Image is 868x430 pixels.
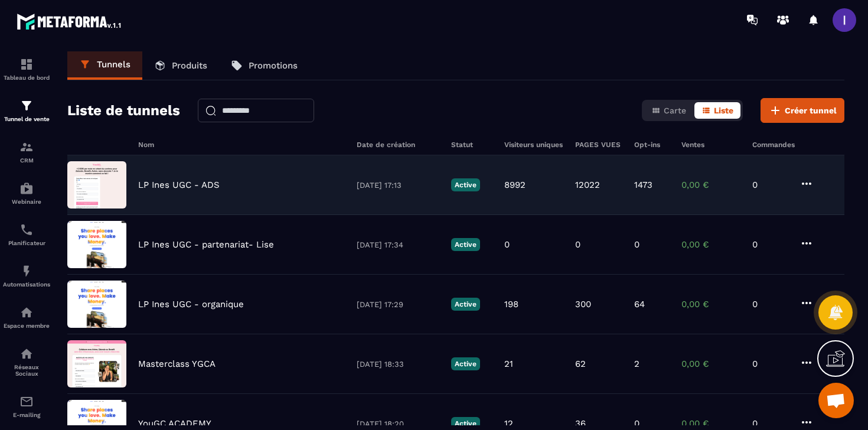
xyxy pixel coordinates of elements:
[357,141,439,149] h6: Date de création
[138,299,244,310] p: LP Ines UGC - organique
[451,417,480,430] p: Active
[752,418,788,429] p: 0
[634,141,670,149] h6: Opt-ins
[3,281,50,288] p: Automatisations
[3,90,50,131] a: formationformationTunnel de vente
[694,102,740,119] button: Liste
[219,51,309,80] a: Promotions
[3,364,50,377] p: Réseaux Sociaux
[3,214,50,255] a: schedulerschedulerPlanificateur
[575,141,622,149] h6: PAGES VUES
[67,221,126,268] img: image
[451,141,492,149] h6: Statut
[575,418,586,429] p: 36
[3,322,50,329] p: Espace membre
[752,359,788,369] p: 0
[681,239,740,250] p: 0,00 €
[451,238,480,251] p: Active
[752,141,795,149] h6: Commandes
[138,418,211,429] p: YouGC ACADEMY
[138,239,274,250] p: LP Ines UGC - partenariat- Lise
[451,178,480,191] p: Active
[504,299,518,310] p: 198
[504,239,510,250] p: 0
[575,299,591,310] p: 300
[19,99,34,113] img: formation
[138,359,216,369] p: Masterclass YGCA
[634,180,652,190] p: 1473
[3,157,50,164] p: CRM
[138,180,220,190] p: LP Ines UGC - ADS
[761,98,844,123] button: Créer tunnel
[357,360,439,369] p: [DATE] 18:33
[681,359,740,369] p: 0,00 €
[249,60,298,71] p: Promotions
[67,51,142,80] a: Tunnels
[634,418,639,429] p: 0
[681,141,740,149] h6: Ventes
[451,298,480,311] p: Active
[3,198,50,205] p: Webinaire
[575,359,586,369] p: 62
[752,239,788,250] p: 0
[634,239,639,250] p: 0
[19,305,34,320] img: automations
[67,99,180,122] h2: Liste de tunnels
[3,297,50,338] a: automationsautomationsEspace membre
[3,255,50,297] a: automationsautomationsAutomatisations
[3,131,50,172] a: formationformationCRM
[67,281,126,328] img: image
[19,223,34,237] img: scheduler
[97,59,130,70] p: Tunnels
[818,383,854,418] a: Ouvrir le chat
[67,340,126,387] img: image
[19,181,34,196] img: automations
[504,180,526,190] p: 8992
[357,419,439,428] p: [DATE] 18:20
[504,359,513,369] p: 21
[504,141,563,149] h6: Visiteurs uniques
[3,116,50,122] p: Tunnel de vente
[575,180,600,190] p: 12022
[19,395,34,409] img: email
[681,180,740,190] p: 0,00 €
[19,57,34,71] img: formation
[357,300,439,309] p: [DATE] 17:29
[3,74,50,81] p: Tableau de bord
[3,240,50,246] p: Planificateur
[681,418,740,429] p: 0,00 €
[681,299,740,310] p: 0,00 €
[172,60,207,71] p: Produits
[634,299,645,310] p: 64
[3,386,50,427] a: emailemailE-mailing
[575,239,580,250] p: 0
[142,51,219,80] a: Produits
[451,357,480,370] p: Active
[785,105,837,116] span: Créer tunnel
[3,172,50,214] a: automationsautomationsWebinaire
[357,240,439,249] p: [DATE] 17:34
[752,299,788,310] p: 0
[138,141,345,149] h6: Nom
[3,338,50,386] a: social-networksocial-networkRéseaux Sociaux
[19,140,34,154] img: formation
[67,161,126,209] img: image
[3,48,50,90] a: formationformationTableau de bord
[17,11,123,32] img: logo
[19,264,34,278] img: automations
[752,180,788,190] p: 0
[634,359,639,369] p: 2
[3,412,50,418] p: E-mailing
[714,106,733,115] span: Liste
[357,181,439,190] p: [DATE] 17:13
[644,102,693,119] button: Carte
[664,106,686,115] span: Carte
[19,347,34,361] img: social-network
[504,418,513,429] p: 12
